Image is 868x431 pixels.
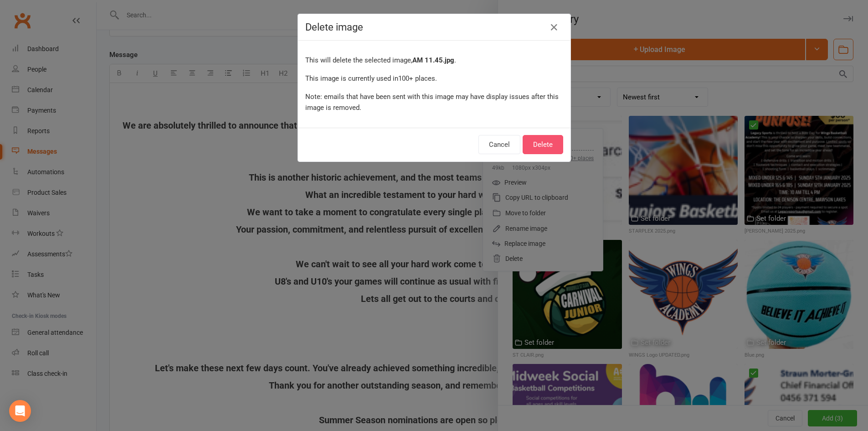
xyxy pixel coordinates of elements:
button: Delete [523,135,563,154]
strong: AM 11.45.jpg [412,56,454,64]
div: Open Intercom Messenger [9,400,31,422]
h4: Delete image [305,21,563,33]
button: Cancel [478,135,520,154]
p: This will delete the selected image, . [305,55,563,66]
p: Note: emails that have been sent with this image may have display issues after this image is remo... [305,91,563,113]
p: This image is currently used in 100+ places . [305,73,563,84]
